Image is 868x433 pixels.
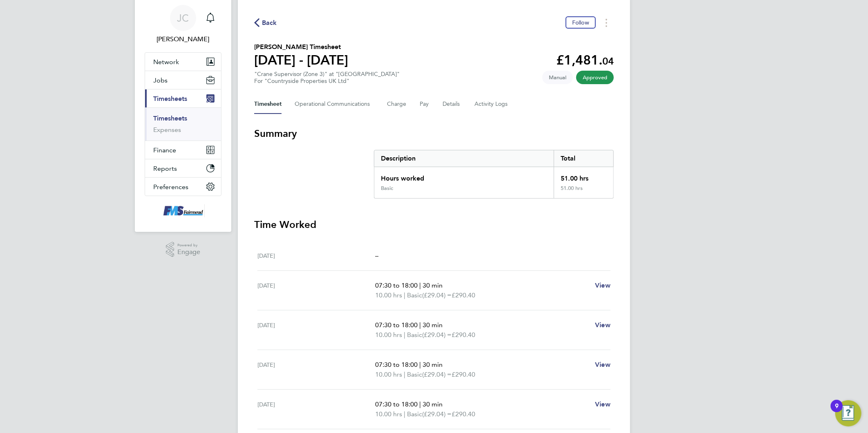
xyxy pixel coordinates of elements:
[595,361,611,368] span: View
[374,167,554,185] div: Hours worked
[422,371,452,378] span: (£29.04) =
[595,360,611,370] a: View
[153,183,188,191] span: Preferences
[452,410,475,418] span: £290.40
[257,320,375,340] div: [DATE]
[474,94,509,114] button: Activity Logs
[254,94,282,114] button: Timesheet
[595,281,611,289] span: View
[145,53,221,71] button: Network
[145,141,221,159] button: Finance
[153,114,187,122] a: Timesheets
[407,370,422,379] span: Basic
[566,16,596,29] button: Follow
[422,410,452,418] span: (£29.04) =
[835,400,861,426] button: Open Resource Center, 9 new notifications
[153,165,177,172] span: Reports
[443,94,461,114] button: Details
[404,291,405,299] span: |
[419,281,421,289] span: |
[404,410,405,418] span: |
[595,320,611,330] a: View
[153,76,168,84] span: Jobs
[572,19,589,26] span: Follow
[254,52,348,68] h1: [DATE] - [DATE]
[542,71,573,84] span: This timesheet was manually created.
[145,34,221,44] span: Joanne Conway
[145,204,221,217] a: Go to home page
[407,409,422,419] span: Basic
[422,331,452,339] span: (£29.04) =
[407,290,422,300] span: Basic
[145,178,221,196] button: Preferences
[257,251,375,261] div: [DATE]
[375,371,402,378] span: 10.00 hrs
[452,291,475,299] span: £290.40
[145,5,221,44] a: JC[PERSON_NAME]
[153,95,187,103] span: Timesheets
[404,371,405,378] span: |
[375,410,402,418] span: 10.00 hrs
[554,167,613,185] div: 51.00 hrs
[145,107,221,141] div: Timesheets
[145,159,221,177] button: Reports
[375,252,378,259] span: –
[375,331,402,339] span: 10.00 hrs
[595,281,611,290] a: View
[556,52,614,68] app-decimal: £1,481.
[422,291,452,299] span: (£29.04) =
[254,71,400,85] div: "Crane Supervisor (Zone 3)" at "[GEOGRAPHIC_DATA]"
[177,13,189,23] span: JC
[554,185,613,198] div: 51.00 hrs
[254,42,348,52] h2: [PERSON_NAME] Timesheet
[145,71,221,89] button: Jobs
[375,291,402,299] span: 10.00 hrs
[153,126,181,134] a: Expenses
[254,18,277,28] button: Back
[262,18,277,28] span: Back
[554,150,613,167] div: Total
[835,406,839,417] div: 9
[177,249,200,256] span: Engage
[595,400,611,408] span: View
[254,127,614,140] h3: Summary
[387,94,407,114] button: Charge
[153,146,176,154] span: Finance
[452,331,475,339] span: £290.40
[419,400,421,408] span: |
[423,321,443,329] span: 30 min
[595,400,611,409] a: View
[375,321,418,329] span: 07:30 to 18:00
[257,360,375,379] div: [DATE]
[419,321,421,329] span: |
[423,361,443,368] span: 30 min
[595,321,611,329] span: View
[404,331,405,339] span: |
[257,400,375,419] div: [DATE]
[423,281,443,289] span: 30 min
[254,78,400,85] div: For "Countryside Properties UK Ltd"
[375,281,418,289] span: 07:30 to 18:00
[295,94,374,114] button: Operational Communications
[166,242,201,257] a: Powered byEngage
[254,218,614,231] h3: Time Worked
[407,330,422,340] span: Basic
[423,400,443,408] span: 30 min
[602,55,614,67] span: 04
[145,89,221,107] button: Timesheets
[161,204,205,217] img: f-mead-logo-retina.png
[177,242,200,249] span: Powered by
[374,150,554,167] div: Description
[420,94,430,114] button: Pay
[452,371,475,378] span: £290.40
[381,185,393,192] div: Basic
[419,361,421,368] span: |
[257,281,375,300] div: [DATE]
[375,361,418,368] span: 07:30 to 18:00
[153,58,179,66] span: Network
[576,71,614,84] span: This timesheet has been approved.
[599,16,614,29] button: Timesheets Menu
[374,150,614,199] div: Summary
[375,400,418,408] span: 07:30 to 18:00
